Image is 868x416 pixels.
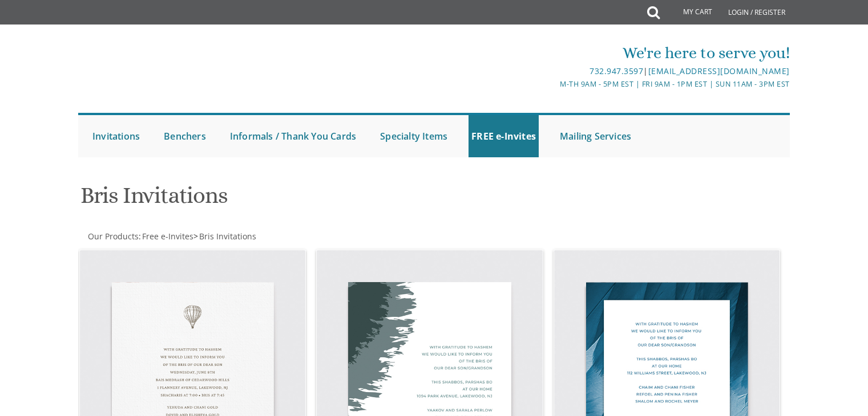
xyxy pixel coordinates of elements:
[87,231,139,242] a: Our Products
[161,115,209,157] a: Benchers
[199,231,256,242] span: Bris Invitations
[142,231,193,242] span: Free e-Invites
[648,66,790,76] a: [EMAIL_ADDRESS][DOMAIN_NAME]
[316,78,790,90] div: M-Th 9am - 5pm EST | Fri 9am - 1pm EST | Sun 11am - 3pm EST
[557,115,634,157] a: Mailing Services
[590,66,643,76] a: 732.947.3597
[377,115,450,157] a: Specialty Items
[469,115,539,157] a: FREE e-Invites
[316,42,790,64] div: We're here to serve you!
[659,1,720,24] a: My Cart
[78,231,434,242] div: :
[90,115,143,157] a: Invitations
[193,231,256,242] span: >
[80,183,546,217] h1: Bris Invitations
[227,115,359,157] a: Informals / Thank You Cards
[141,231,193,242] a: Free e-Invites
[198,231,256,242] a: Bris Invitations
[316,64,790,78] div: |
